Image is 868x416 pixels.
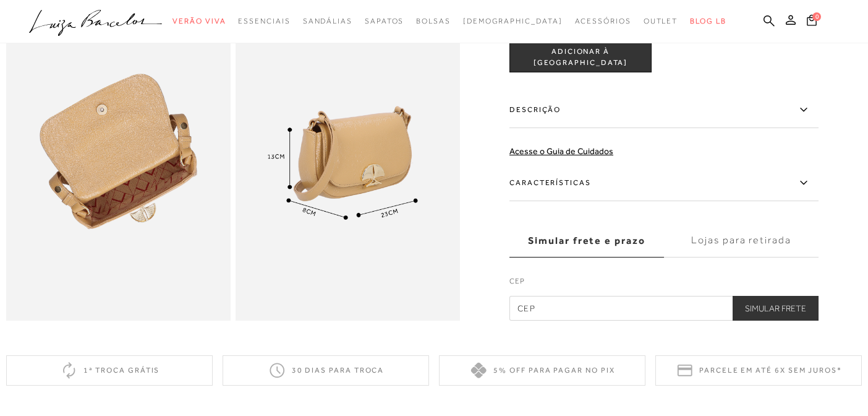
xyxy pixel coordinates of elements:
span: ADICIONAR À [GEOGRAPHIC_DATA] [510,47,651,69]
div: 30 dias para troca [223,355,429,386]
span: Sapatos [365,17,404,25]
div: 1ª troca grátis [6,355,213,386]
a: noSubCategoriesText [463,10,563,33]
div: Parcele em até 6x sem juros* [655,355,862,386]
a: Acesse o Guia de Cuidados [509,146,613,156]
a: categoryNavScreenReaderText [416,10,451,33]
a: categoryNavScreenReaderText [644,10,678,33]
label: Descrição [509,92,819,128]
a: categoryNavScreenReaderText [172,10,226,33]
button: ADICIONAR À [GEOGRAPHIC_DATA] [509,43,652,72]
label: CEP [509,275,819,293]
a: categoryNavScreenReaderText [575,10,631,33]
span: Essenciais [238,17,290,25]
a: categoryNavScreenReaderText [303,10,352,33]
span: Bolsas [416,17,451,25]
span: Verão Viva [172,17,226,25]
button: Simular Frete [733,296,819,321]
span: BLOG LB [690,17,726,25]
label: Simular frete e prazo [509,224,664,258]
span: [DEMOGRAPHIC_DATA] [463,17,563,25]
span: Outlet [644,17,678,25]
div: 5% off para pagar no PIX [439,355,645,386]
span: 0 [812,12,821,21]
a: categoryNavScreenReaderText [238,10,290,33]
span: Sandálias [303,17,352,25]
button: 0 [803,14,820,30]
label: Características [509,165,819,201]
a: BLOG LB [690,10,726,33]
input: CEP [509,296,819,321]
label: Lojas para retirada [664,224,819,258]
span: Acessórios [575,17,631,25]
a: categoryNavScreenReaderText [365,10,404,33]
